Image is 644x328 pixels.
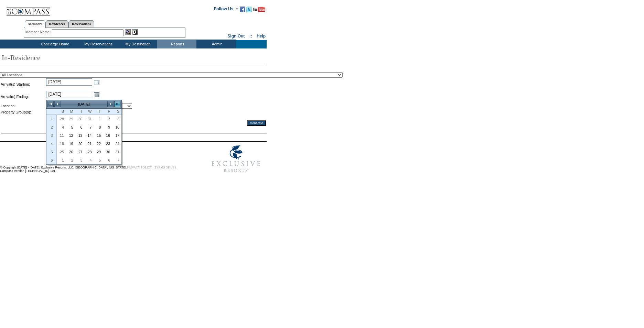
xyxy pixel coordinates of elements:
a: 24 [112,140,121,147]
td: Wednesday, December 31, 2025 [85,115,94,123]
td: Sunday, January 25, 2026 [57,148,66,156]
img: Compass Home [6,2,51,16]
a: 9 [103,123,112,131]
td: Arrival(s) Starting: [1,78,45,90]
td: Tuesday, January 06, 2026 [75,123,85,131]
a: 31 [85,115,94,123]
a: PRIVACY POLICY [127,166,152,169]
th: 5 [46,148,57,156]
a: Open the calendar popup. [93,91,100,98]
td: Thursday, January 15, 2026 [94,131,103,140]
a: Members [25,20,46,28]
a: Subscribe to our YouTube Channel [253,9,265,13]
td: Wednesday, January 14, 2026 [85,131,94,140]
a: 27 [76,148,84,156]
td: Monday, January 05, 2026 [66,123,75,131]
a: > [107,101,114,108]
td: Saturday, January 31, 2026 [112,148,121,156]
a: 21 [85,140,94,147]
td: Tuesday, January 13, 2026 [75,131,85,140]
a: 30 [76,115,84,123]
th: Monday [66,109,75,115]
a: 16 [103,132,112,139]
a: 7 [85,123,94,131]
a: 18 [57,140,66,147]
a: << [47,101,54,108]
a: Open the calendar popup. [93,78,100,86]
a: 28 [57,115,66,123]
th: Thursday [94,109,103,115]
td: Monday, January 12, 2026 [66,131,75,140]
td: Saturday, January 24, 2026 [112,140,121,148]
a: Become our fan on Facebook [240,9,245,13]
a: 3 [112,115,121,123]
th: 4 [46,140,57,148]
th: Wednesday [85,109,94,115]
a: 26 [66,148,75,156]
div: Member Name: [25,29,52,35]
td: Saturday, January 17, 2026 [112,131,121,140]
td: Friday, January 16, 2026 [103,131,112,140]
td: Wednesday, February 04, 2026 [85,156,94,164]
td: Friday, January 23, 2026 [103,140,112,148]
a: < [54,101,61,108]
a: 29 [94,148,103,156]
td: Concierge Home [31,40,78,48]
img: Exclusive Resorts [205,142,267,176]
a: 15 [94,132,103,139]
td: Monday, January 26, 2026 [66,148,75,156]
a: >> [114,101,121,108]
th: 6 [46,156,57,164]
a: 22 [94,140,103,147]
a: 3 [76,156,84,164]
a: 12 [66,132,75,139]
a: Follow us on Twitter [246,9,252,13]
td: Friday, January 09, 2026 [103,123,112,131]
a: 29 [66,115,75,123]
span: :: [249,34,252,39]
td: Reports [157,40,196,48]
th: 2 [46,123,57,131]
td: Tuesday, January 20, 2026 [75,140,85,148]
td: Thursday, January 08, 2026 [94,123,103,131]
a: 1 [57,156,66,164]
a: Reservations [68,20,94,28]
td: Friday, January 02, 2026 [103,115,112,123]
a: 8 [94,123,103,131]
a: 25 [57,148,66,156]
td: Friday, January 30, 2026 [103,148,112,156]
th: 1 [46,115,57,123]
a: 5 [66,123,75,131]
td: Thursday, January 29, 2026 [94,148,103,156]
td: Thursday, February 05, 2026 [94,156,103,164]
td: Wednesday, January 07, 2026 [85,123,94,131]
td: Sunday, January 18, 2026 [57,140,66,148]
a: 2 [66,156,75,164]
img: Follow us on Twitter [246,7,252,12]
td: Friday, February 06, 2026 [103,156,112,164]
a: 4 [57,123,66,131]
th: Friday [103,109,112,115]
a: 7 [112,156,121,164]
img: Subscribe to our YouTube Channel [253,7,265,12]
a: 20 [76,140,84,147]
td: Sunday, January 04, 2026 [57,123,66,131]
td: Tuesday, January 27, 2026 [75,148,85,156]
td: Follow Us :: [214,6,238,14]
td: Saturday, January 03, 2026 [112,115,121,123]
a: 14 [85,132,94,139]
a: 6 [103,156,112,164]
td: Sunday, January 11, 2026 [57,131,66,140]
td: Saturday, February 07, 2026 [112,156,121,164]
th: Saturday [112,109,121,115]
td: Monday, December 29, 2025 [66,115,75,123]
a: 23 [103,140,112,147]
a: 10 [112,123,121,131]
th: Sunday [57,109,66,115]
td: Location: [1,103,45,109]
a: 5 [94,156,103,164]
td: Admin [196,40,236,48]
a: 11 [57,132,66,139]
td: Tuesday, December 30, 2025 [75,115,85,123]
td: Saturday, January 10, 2026 [112,123,121,131]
